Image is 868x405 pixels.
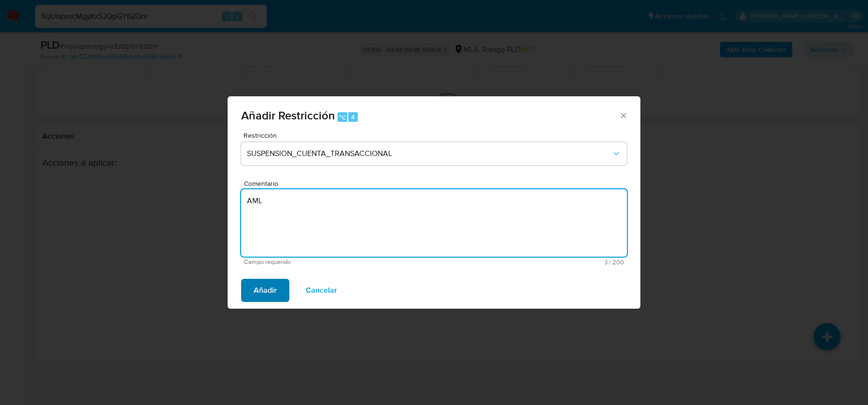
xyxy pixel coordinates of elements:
button: Cerrar ventana [619,111,627,119]
button: Añadir [241,279,289,302]
span: SUSPENSION_CUENTA_TRANSACCIONAL [247,149,611,158]
span: 4 [351,113,355,122]
textarea: AML [241,189,627,257]
span: Añadir [254,280,277,301]
span: Añadir Restricción [241,107,335,124]
button: Restriction [241,142,627,165]
span: Comentario [244,180,630,187]
span: Máximo 200 caracteres [434,259,624,265]
span: Restricción [244,132,629,139]
span: Campo requerido [244,259,434,265]
button: Cancelar [293,279,350,302]
span: Cancelar [306,280,337,301]
span: ⌥ [339,113,346,122]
